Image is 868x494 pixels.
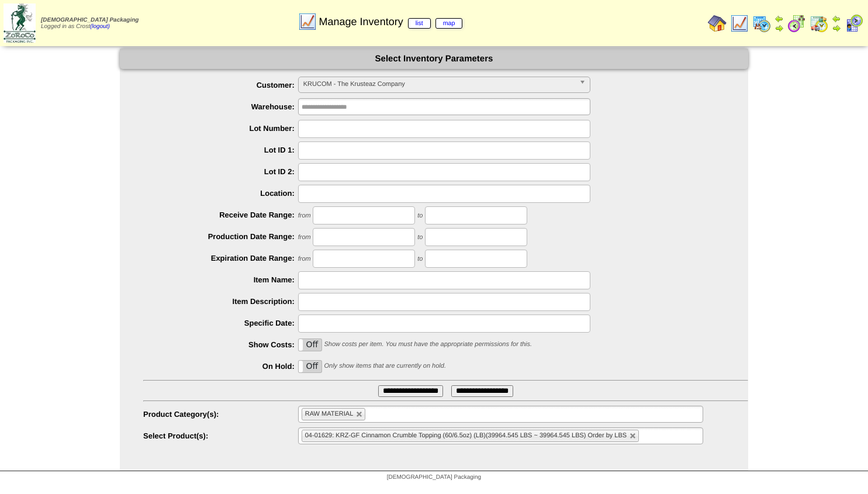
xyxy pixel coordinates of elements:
div: Select Inventory Parameters [120,49,748,69]
label: Lot ID 1: [143,146,298,154]
span: from [298,255,311,262]
img: arrowright.gif [774,23,784,33]
label: Off [299,361,321,372]
span: Manage Inventory [319,16,463,28]
span: Only show items that are currently on hold. [324,362,445,369]
img: zoroco-logo-small.webp [4,4,36,43]
img: arrowleft.gif [832,14,841,23]
span: Logged in as Crost [41,17,139,30]
label: Specific Date: [143,319,298,327]
img: line_graph.gif [298,12,317,31]
span: [DEMOGRAPHIC_DATA] Packaging [387,474,481,481]
label: Item Name: [143,275,298,284]
label: Item Description: [143,297,298,306]
span: to [417,255,423,262]
span: [DEMOGRAPHIC_DATA] Packaging [41,17,139,23]
img: home.gif [708,14,727,33]
span: from [298,212,311,219]
label: Production Date Range: [143,232,298,241]
a: list [408,18,431,29]
span: to [417,212,423,219]
span: from [298,234,311,241]
span: to [417,234,423,241]
label: Lot ID 2: [143,167,298,176]
span: RAW MATERIAL [305,410,354,417]
label: Product Category(s): [143,410,298,419]
label: Location: [143,189,298,198]
label: Expiration Date Range: [143,254,298,262]
img: calendarinout.gif [810,14,828,33]
img: calendarcustomer.gif [845,14,863,33]
span: 04-01629: KRZ-GF Cinnamon Crumble Topping (60/6.5oz) (LB)(39964.545 LBS ~ 39964.545 LBS) Order by... [305,432,627,439]
img: arrowleft.gif [774,14,784,23]
label: Receive Date Range: [143,210,298,219]
label: On Hold: [143,362,298,371]
label: Lot Number: [143,124,298,133]
span: Show costs per item. You must have the appropriate permissions for this. [324,341,532,348]
a: map [435,18,463,29]
label: Select Product(s): [143,431,298,440]
label: Show Costs: [143,340,298,349]
div: OnOff [298,338,322,351]
img: arrowright.gif [832,23,841,33]
img: calendarblend.gif [787,14,806,33]
label: Customer: [143,81,298,89]
label: Off [299,339,321,351]
span: KRUCOM - The Krusteaz Company [303,77,575,91]
div: OnOff [298,360,322,373]
a: (logout) [90,23,110,30]
img: calendarprod.gif [752,14,771,33]
img: line_graph.gif [730,14,749,33]
label: Warehouse: [143,102,298,111]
